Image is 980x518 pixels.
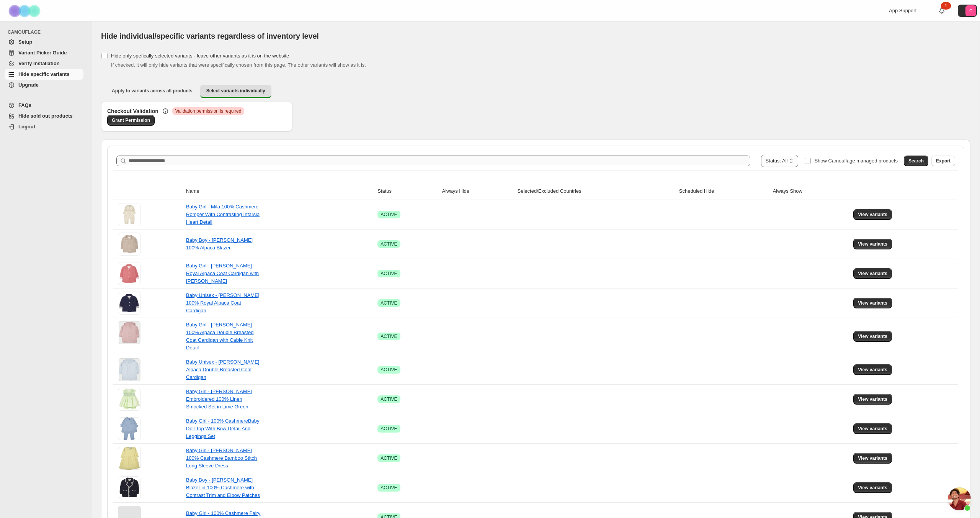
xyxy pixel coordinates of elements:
[184,183,375,200] th: Name
[107,107,158,115] h3: Checkout Validation
[853,239,892,249] button: View variants
[186,477,260,498] a: Baby Boy - [PERSON_NAME] Blazer in 100% Cashmere with Contrast Trim and Elbow Patches
[936,158,951,164] span: Export
[186,204,260,225] a: Baby Girl - Mila 100% Cashmere Romper With Contrasting Intarsia Heart Detail
[853,394,892,405] button: View variants
[889,8,916,13] span: App Support
[381,300,397,306] span: ACTIVE
[186,263,259,284] a: Baby Girl - [PERSON_NAME] Royal Alpaca Coat Cardigan with [PERSON_NAME]
[853,331,892,342] button: View variants
[118,292,141,315] img: Baby Unisex - Harper 100% Royal Alpaca Coat Cardigan
[853,268,892,279] button: View variants
[853,364,892,375] button: View variants
[958,5,977,17] button: Avatar with initials C
[175,108,242,114] span: Validation permission is required
[6,0,44,21] img: Camouflage
[858,211,887,218] span: View variants
[118,233,141,256] img: Baby Boy - Rafael 100% Alpaca Blazer
[18,61,60,66] span: Verify Installation
[18,82,39,88] span: Upgrade
[858,300,887,306] span: View variants
[186,418,259,439] a: Baby Girl - 100% CashmereBaby Doll Top With Bow Detail And Leggings Set
[858,396,887,402] span: View variants
[853,209,892,220] button: View variants
[853,423,892,434] button: View variants
[858,367,887,373] span: View variants
[18,124,35,129] span: Logout
[18,39,32,45] span: Setup
[186,237,253,251] a: Baby Boy - [PERSON_NAME] 100% Alpaca Blazer
[186,292,259,313] a: Baby Unisex - [PERSON_NAME] 100% Royal Alpaca Coat Cardigan
[18,102,31,108] span: FAQs
[771,183,851,200] th: Always Show
[853,298,892,308] button: View variants
[118,262,141,285] img: Baby Girl - Harper Royal Alpaca Coat Cardigan with Peter Pan Collar
[5,58,83,69] a: Verify Installation
[101,32,319,40] span: Hide individual/specific variants regardless of inventory level
[440,183,515,200] th: Always Hide
[8,29,87,35] span: CAMOUFLAGE
[381,333,397,339] span: ACTIVE
[18,71,70,77] span: Hide specific variants
[677,183,771,200] th: Scheduled Hide
[111,62,366,68] span: If checked, it will only hide variants that were specifically chosen from this page. The other va...
[908,158,924,164] span: Search
[186,388,252,410] a: Baby Girl - [PERSON_NAME] Embroidered 100% Linen Smocked Set in Lime Green
[381,241,397,247] span: ACTIVE
[381,270,397,277] span: ACTIVE
[381,211,397,218] span: ACTIVE
[515,183,677,200] th: Selected/Excluded Countries
[186,322,253,351] a: Baby Girl - [PERSON_NAME] 100% Alpaca Double Breasted Coat Cardigan with Cable Knit Detail
[814,158,898,164] span: Show Camouflage managed products
[948,487,971,510] div: Open chat
[186,359,259,380] a: Baby Unisex - [PERSON_NAME] Alpaca Double Breasted Coat Cardigan
[186,448,257,469] a: Baby Girl - [PERSON_NAME] 100% Cashmere Bamboo Stitch Long Sleeve Dress
[853,482,892,493] button: View variants
[5,37,83,48] a: Setup
[858,485,887,491] span: View variants
[375,183,439,200] th: Status
[107,115,155,126] a: Grant Permission
[5,121,83,132] a: Logout
[18,113,73,119] span: Hide sold out products
[5,69,83,80] a: Hide specific variants
[206,88,265,94] span: Select variants individually
[858,455,887,461] span: View variants
[969,8,972,13] text: C
[112,88,193,94] span: Apply to variants across all products
[858,333,887,339] span: View variants
[18,50,67,56] span: Variant Picker Guide
[381,455,397,461] span: ACTIVE
[941,2,951,10] div: 1
[112,117,150,123] span: Grant Permission
[381,396,397,402] span: ACTIVE
[965,5,976,16] span: Avatar with initials C
[106,85,199,97] button: Apply to variants across all products
[381,367,397,373] span: ACTIVE
[858,426,887,432] span: View variants
[111,53,289,59] span: Hide only spefically selected variants - leave other variants as it is on the website
[381,485,397,491] span: ACTIVE
[381,426,397,432] span: ACTIVE
[904,156,928,166] button: Search
[5,111,83,121] a: Hide sold out products
[858,270,887,277] span: View variants
[858,241,887,247] span: View variants
[200,85,271,98] button: Select variants individually
[853,453,892,464] button: View variants
[938,7,946,15] a: 1
[5,48,83,58] a: Variant Picker Guide
[931,156,955,166] button: Export
[5,80,83,90] a: Upgrade
[5,100,83,111] a: FAQs
[118,203,141,226] img: Baby Girl - Mila 100% Cashmere Romper With Contrasting Intarsia Heart Detail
